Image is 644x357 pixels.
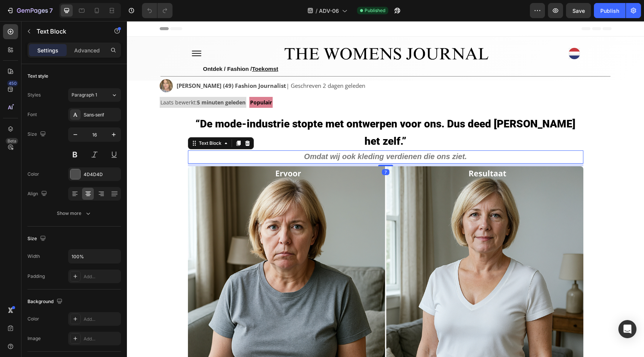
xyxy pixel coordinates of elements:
[49,6,53,15] p: 7
[125,44,151,51] u: Toekomst
[27,111,37,118] div: Font
[27,316,39,322] div: Color
[33,58,46,71] img: gempages_549461459109675933-54e98d2d-2d97-4cdf-9132-9c7455c15d52.jpg
[37,27,101,36] p: Text Block
[319,7,339,15] span: ADV-06
[27,335,41,342] div: Image
[316,7,317,15] span: /
[27,234,47,244] div: Size
[142,3,172,18] div: Undo/Redo
[618,320,636,338] div: Open Intercom Messenger
[123,78,145,85] strong: Populair
[70,78,119,85] strong: 5 minuten geleden
[177,131,340,139] strong: Omdat wij ook kleding verdienen die ons ziet.
[84,336,119,342] div: Add...
[74,46,100,54] p: Advanced
[84,316,119,323] div: Add...
[127,21,644,357] iframe: Design area
[84,273,119,280] div: Add...
[37,46,58,54] p: Settings
[27,273,45,280] div: Padding
[84,112,119,118] div: Sans-serif
[76,44,151,51] strong: Ontdek / Fashion /
[70,119,96,126] div: Text Block
[68,88,121,102] button: Paragraph 1
[69,250,121,263] input: Auto
[27,297,64,307] div: Background
[3,3,56,18] button: 7
[50,61,159,68] strong: [PERSON_NAME] (49) Fashion Journalist
[594,3,626,18] button: Publish
[84,171,119,178] div: 4D4D4D
[27,129,47,139] div: Size
[365,7,385,14] span: Published
[572,8,585,14] span: Save
[34,77,119,86] p: Laats bewerkt:
[27,92,41,98] div: Styles
[27,189,49,199] div: Align
[69,97,449,126] strong: “De mode-industrie stopte met ontwerpen voor ons. Dus deed [PERSON_NAME] het zelf.”
[72,92,97,98] span: Paragraph 1
[50,61,238,68] span: | Geschreven 2 dagen geleden
[566,3,591,18] button: Save
[255,148,262,154] div: 7
[27,171,39,178] div: Color
[57,210,92,217] div: Show more
[27,73,48,80] div: Text style
[7,80,18,86] div: 450
[442,27,453,38] img: gempages_549461459109675933-b0cdbe99-5a64-498c-a8d3-37f0030459a4.webp
[27,253,40,260] div: Width
[600,7,619,15] div: Publish
[6,138,18,144] div: Beta
[154,25,363,40] img: gempages_549461459109675933-7907b83a-22b3-4adb-b44d-23db7965318b.webp
[27,207,121,220] button: Show more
